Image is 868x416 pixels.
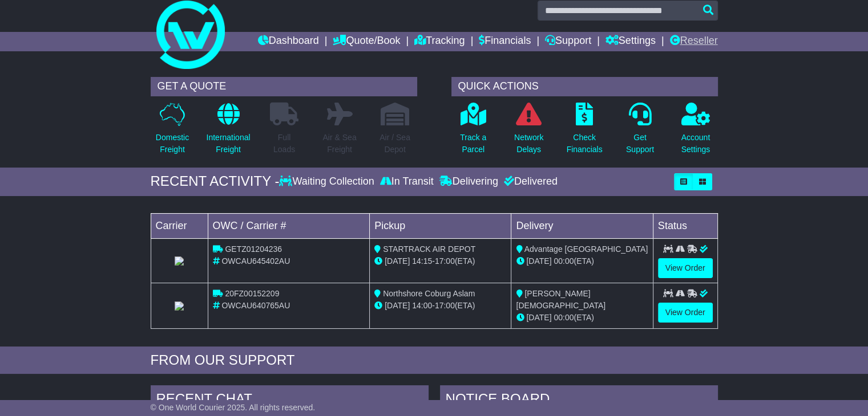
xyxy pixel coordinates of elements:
[156,132,189,156] p: Domestic Freight
[658,303,713,323] a: View Order
[175,301,184,311] img: StarTrack.png
[681,132,710,156] p: Account Settings
[412,256,432,266] span: 14:15
[151,213,208,238] td: Carrier
[526,256,551,266] span: [DATE]
[460,132,486,156] p: Track a Parcel
[385,256,410,266] span: [DATE]
[479,32,531,51] a: Financials
[514,102,544,162] a: NetworkDelays
[554,313,574,322] span: 00:00
[225,244,282,254] span: GETZ01204236
[511,213,653,238] td: Delivery
[221,256,290,266] span: OWCAU645402AU
[626,132,654,156] p: Get Support
[151,173,280,190] div: RECENT ACTIVITY -
[514,132,543,156] p: Network Delays
[566,102,603,162] a: CheckFinancials
[435,256,455,266] span: 17:00
[322,132,356,156] p: Air & Sea Freight
[554,256,574,266] span: 00:00
[151,385,429,416] div: RECENT CHAT
[516,289,605,310] span: [PERSON_NAME][DEMOGRAPHIC_DATA]
[333,32,400,51] a: Quote/Book
[151,403,316,412] span: © One World Courier 2025. All rights reserved.
[524,244,648,254] span: Advantage [GEOGRAPHIC_DATA]
[370,213,511,238] td: Pickup
[605,32,656,51] a: Settings
[681,102,711,162] a: AccountSettings
[437,176,501,188] div: Delivering
[451,77,718,96] div: QUICK ACTIONS
[545,32,591,51] a: Support
[440,385,718,416] div: NOTICE BOARD
[206,132,250,156] p: International Freight
[383,289,475,298] span: Northshore Coburg Aslam
[377,176,437,188] div: In Transit
[385,301,410,310] span: [DATE]
[658,258,713,278] a: View Order
[279,176,377,188] div: Waiting Collection
[270,132,298,156] p: Full Loads
[459,102,487,162] a: Track aParcel
[653,213,717,238] td: Status
[374,300,506,312] div: - (ETA)
[669,32,717,51] a: Reseller
[258,32,319,51] a: Dashboard
[374,255,506,267] div: - (ETA)
[155,102,189,162] a: DomesticFreight
[383,244,475,254] span: STARTRACK AIR DEPOT
[526,313,551,322] span: [DATE]
[225,289,279,298] span: 20FZ00152209
[501,176,558,188] div: Delivered
[175,256,184,266] img: StarTrack.png
[205,102,251,162] a: InternationalFreight
[380,132,410,156] p: Air / Sea Depot
[516,255,648,267] div: (ETA)
[435,301,455,310] span: 17:00
[221,301,290,310] span: OWCAU640765AU
[414,32,465,51] a: Tracking
[151,77,417,96] div: GET A QUOTE
[151,352,718,369] div: FROM OUR SUPPORT
[567,132,603,156] p: Check Financials
[516,312,648,324] div: (ETA)
[625,102,655,162] a: GetSupport
[208,213,370,238] td: OWC / Carrier #
[412,301,432,310] span: 14:00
